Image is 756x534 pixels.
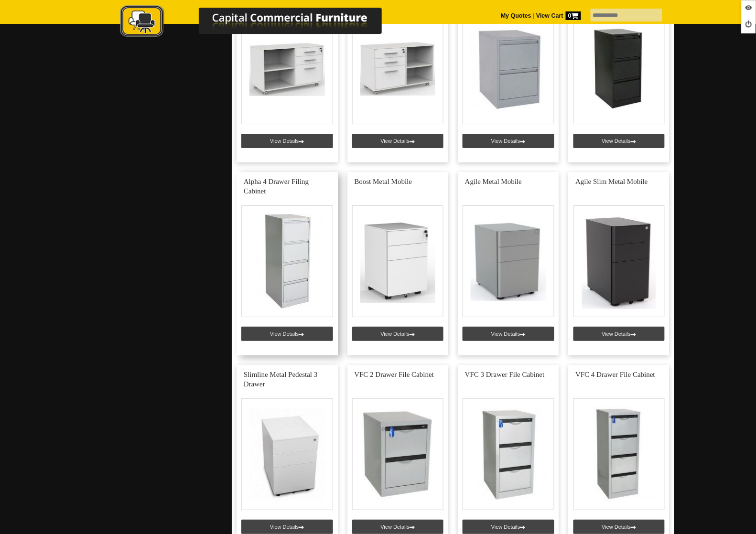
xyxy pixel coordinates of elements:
strong: View Cart [536,12,581,19]
a: My Quotes [501,12,531,19]
span: 0 [566,11,581,20]
a: Capital Commercial Furniture Logo [94,5,428,43]
a: View Cart0 [535,12,581,19]
img: Capital Commercial Furniture Logo [94,5,428,40]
